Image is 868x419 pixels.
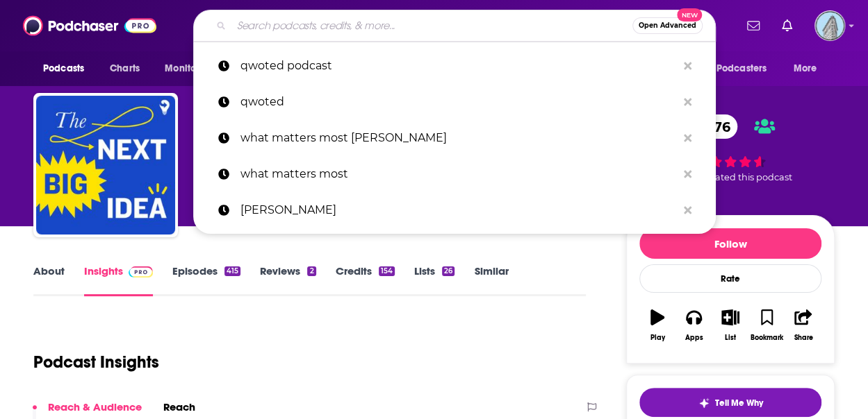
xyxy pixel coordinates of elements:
div: 26 [442,266,455,276]
a: Credits154 [336,264,395,296]
a: what matters most [PERSON_NAME] [193,120,716,156]
div: 154 [379,266,395,276]
span: 76 [700,114,737,139]
span: rated this podcast [712,172,792,182]
a: About [33,264,65,296]
p: qwoted podcast [240,48,677,84]
div: List [725,334,736,342]
a: Episodes415 [172,264,240,296]
img: Podchaser - Follow, Share and Rate Podcasts [23,12,156,39]
a: InsightsPodchaser Pro [84,264,153,296]
button: Open AdvancedNew [632,17,703,34]
div: Apps [685,334,703,342]
div: 415 [224,266,240,276]
button: open menu [691,55,787,82]
div: Rate [639,264,821,293]
div: Share [794,334,812,342]
a: Show notifications dropdown [776,14,798,37]
div: 2 [307,266,316,276]
button: Bookmark [748,300,785,350]
a: qwoted [193,84,716,120]
a: Lists26 [414,264,455,296]
img: User Profile [814,10,845,41]
div: Bookmark [751,334,783,342]
button: Share [785,300,821,350]
button: open menu [155,55,232,82]
button: Show profile menu [814,10,845,41]
button: Play [639,300,675,350]
a: qwoted podcast [193,48,716,84]
a: [PERSON_NAME] [193,192,716,228]
button: List [712,300,748,350]
a: Reviews2 [260,264,316,296]
a: Show notifications dropdown [742,14,765,37]
span: Open Advanced [639,22,696,29]
span: New [677,8,702,22]
span: Charts [110,59,140,78]
input: Search podcasts, credits, & more... [231,15,632,37]
p: what matters most paul dolman [240,120,677,156]
span: More [794,59,817,78]
button: Apps [675,300,712,350]
div: Play [650,334,665,342]
img: tell me why sparkle [698,397,710,409]
img: The Next Big Idea [36,96,175,234]
a: what matters most [193,156,716,192]
button: tell me why sparkleTell Me Why [639,388,821,417]
span: Monitoring [165,59,214,78]
p: qwoted [240,84,677,120]
h2: Reach [163,400,195,413]
span: For Podcasters [700,59,767,78]
div: Search podcasts, credits, & more... [193,10,716,42]
button: open menu [33,55,102,82]
button: open menu [784,55,835,82]
img: Podchaser Pro [129,266,153,277]
p: what matters most [240,156,677,192]
span: Tell Me Why [715,397,763,409]
a: Charts [101,55,148,82]
span: Logged in as FlatironBooks [814,10,845,41]
a: Similar [474,264,508,296]
p: Reach & Audience [48,400,142,413]
button: Follow [639,228,821,259]
p: nicole lepera [240,192,677,228]
span: Podcasts [43,59,84,78]
div: 76 7 peoplerated this podcast [626,105,835,191]
h1: Podcast Insights [33,352,159,373]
